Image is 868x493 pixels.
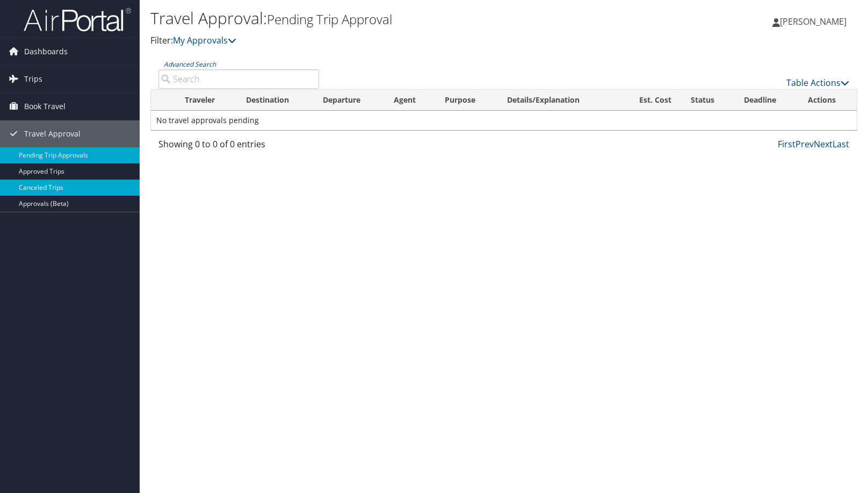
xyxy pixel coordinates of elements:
[778,138,795,150] a: First
[313,90,384,111] th: Departure: activate to sort column ascending
[681,90,734,111] th: Status: activate to sort column ascending
[786,77,849,89] a: Table Actions
[497,90,617,111] th: Details/Explanation
[175,90,236,111] th: Traveler: activate to sort column ascending
[780,16,847,27] span: [PERSON_NAME]
[772,5,857,38] a: [PERSON_NAME]
[795,138,814,150] a: Prev
[798,90,857,111] th: Actions
[164,60,216,69] a: Advanced Search
[158,69,319,89] input: Advanced Search
[617,90,681,111] th: Est. Cost: activate to sort column ascending
[814,138,833,150] a: Next
[24,93,66,120] span: Book Travel
[24,7,131,32] img: airportal-logo.png
[24,120,81,147] span: Travel Approval
[236,90,314,111] th: Destination: activate to sort column ascending
[833,138,849,150] a: Last
[384,90,435,111] th: Agent
[267,10,392,28] small: Pending Trip Approval
[150,34,621,48] p: Filter:
[24,66,42,92] span: Trips
[435,90,497,111] th: Purpose
[24,38,68,65] span: Dashboards
[151,111,857,130] td: No travel approvals pending
[150,7,621,30] h1: Travel Approval:
[158,138,319,156] div: Showing 0 to 0 of 0 entries
[173,34,236,46] a: My Approvals
[734,90,798,111] th: Deadline: activate to sort column descending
